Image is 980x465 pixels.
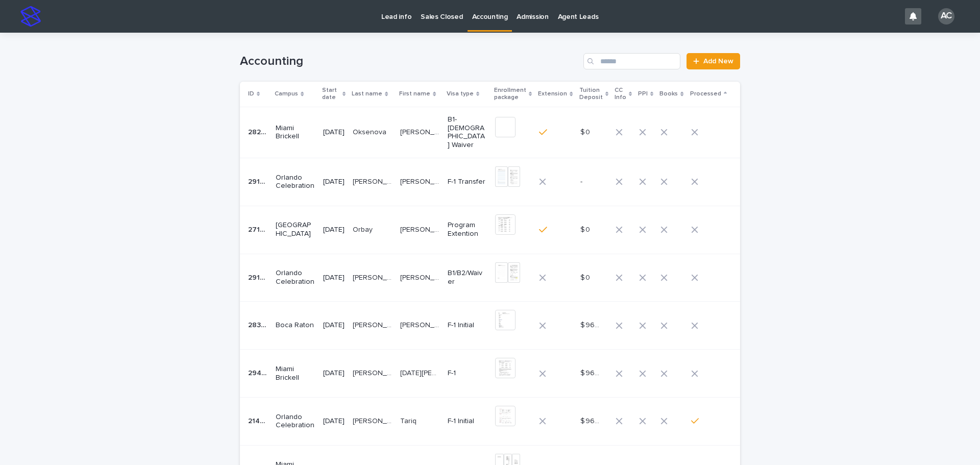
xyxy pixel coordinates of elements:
p: ALABDULWAHAB [353,415,394,426]
p: Orlando Celebration [276,413,315,430]
p: Fahad Mutlaq S [400,319,442,330]
p: Extension [538,88,567,100]
tr: 2834928349 Boca Raton[DATE][PERSON_NAME][PERSON_NAME] [PERSON_NAME] S[PERSON_NAME] S F-1 Initial$... [240,302,743,350]
p: 29122 [248,176,269,186]
tr: 2917829178 Orlando Celebration[DATE][PERSON_NAME] [PERSON_NAME][PERSON_NAME] [PERSON_NAME] [PERSO... [240,254,743,302]
p: Visa type [447,88,474,100]
p: F-1 Initial [448,321,487,330]
p: [DATE] [323,321,345,330]
input: Search [583,53,680,69]
p: [DATE] [323,274,345,282]
p: 21403 [248,415,269,426]
p: First name [399,88,430,100]
p: 28349 [248,319,269,330]
p: Processed [690,88,721,100]
p: Oksenova [353,126,388,137]
p: [PERSON_NAME] [400,126,442,137]
p: [DATE] [323,178,345,186]
p: F-1 Initial [448,417,487,426]
tr: 2823828238 Miami Brickell[DATE]OksenovaOksenova [PERSON_NAME][PERSON_NAME] B1-[DEMOGRAPHIC_DATA] ... [240,107,743,158]
p: Boca Raton [276,321,315,330]
tr: 2714027140 [GEOGRAPHIC_DATA][DATE]OrbayOrbay [PERSON_NAME][PERSON_NAME] Program Extention$ 0$ 0 [240,206,743,254]
p: Kubilay Rauf [400,224,442,234]
p: 27140 [248,224,269,234]
p: [DATE] [323,128,345,137]
p: $ 0 [580,224,592,234]
p: 29402 [248,367,269,378]
p: Orlando Celebration [276,269,315,286]
p: B1-[DEMOGRAPHIC_DATA] Waiver [448,115,487,150]
span: Add New [703,58,733,65]
p: F-1 [448,369,487,378]
p: [GEOGRAPHIC_DATA] [276,221,315,238]
tr: 2912229122 Orlando Celebration[DATE][PERSON_NAME] [PERSON_NAME][PERSON_NAME] [PERSON_NAME] [PERSO... [240,158,743,206]
img: stacker-logo-s-only.png [20,6,41,27]
p: Tuition Deposit [579,85,603,104]
p: ID [248,88,254,100]
p: $ 0 [580,272,592,282]
p: [PERSON_NAME] [353,367,394,378]
p: 28238 [248,126,269,137]
a: Add New [687,53,740,69]
p: RESTREPO GELVEZ [353,176,394,186]
p: Enrollment package [494,85,526,104]
p: Program Extention [448,221,487,238]
p: Campus [275,88,298,100]
tr: 2140321403 Orlando Celebration[DATE][PERSON_NAME][PERSON_NAME] TariqTariq F-1 Initial$ 960.00$ 96... [240,397,743,445]
p: Miami Brickell [276,124,315,141]
h1: Accounting [240,54,579,69]
p: Start date [322,85,340,104]
p: Orlando Celebration [276,174,315,191]
p: [DATE] [323,226,345,234]
p: - [580,176,584,186]
tr: 2940229402 Miami Brickell[DATE][PERSON_NAME][PERSON_NAME] [DATE][PERSON_NAME][DATE][PERSON_NAME] ... [240,350,743,398]
p: Lucia Ariana [400,367,442,378]
p: $ 960.00 [580,415,602,426]
p: $ 960.00 [580,367,602,378]
p: Last name [352,88,382,100]
p: $ 0 [580,126,592,137]
p: [DATE] [323,417,345,426]
p: [PERSON_NAME] [353,319,394,330]
p: PPI [638,88,648,100]
p: Kleyn Yair [400,176,442,186]
p: Miami Brickell [276,365,315,382]
p: $ 960.00 [580,319,602,330]
div: AC [938,8,954,25]
p: Gaudis Josefina [400,272,442,282]
p: CC Info [615,85,626,104]
p: Briceno de Bermudez [353,272,394,282]
p: [DATE] [323,369,345,378]
p: Books [659,88,678,100]
p: Tariq [400,415,419,426]
p: F-1 Transfer [448,178,487,186]
p: 29178 [248,272,269,282]
p: Orbay [353,224,375,234]
p: B1/B2/Waiver [448,269,487,286]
